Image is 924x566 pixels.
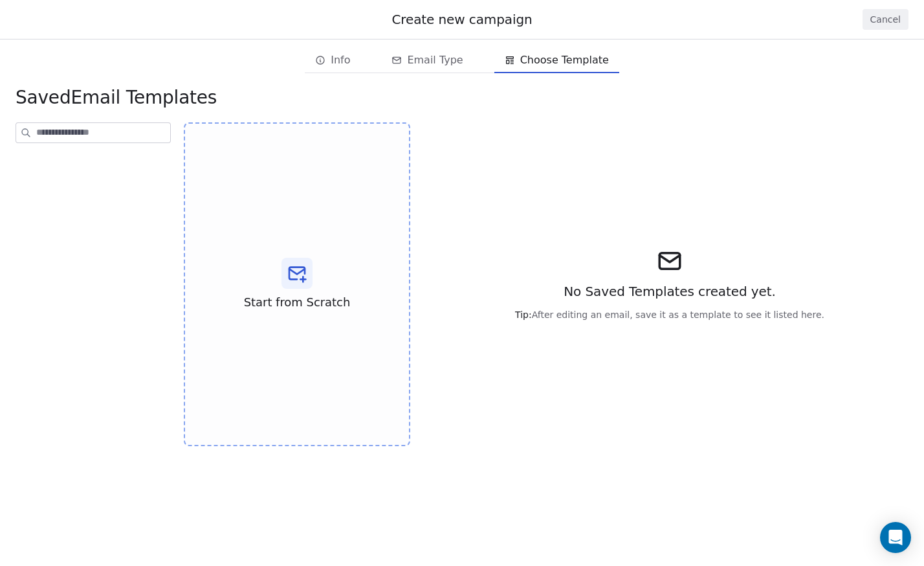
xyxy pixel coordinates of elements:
span: Email Templates [16,86,217,109]
span: Email Type [407,52,463,68]
span: Choose Template [520,52,609,68]
span: After editing an email, save it as a template to see it listed here. [515,308,824,321]
span: Start from Scratch [244,294,351,311]
div: Open Intercom Messenger [880,522,911,553]
span: Info [331,52,350,68]
button: Cancel [863,9,908,30]
div: email creation steps [305,47,619,73]
span: Tip: [515,310,532,320]
span: saved [16,87,71,108]
span: No Saved Templates created yet. [564,282,776,300]
div: Create new campaign [16,10,908,28]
